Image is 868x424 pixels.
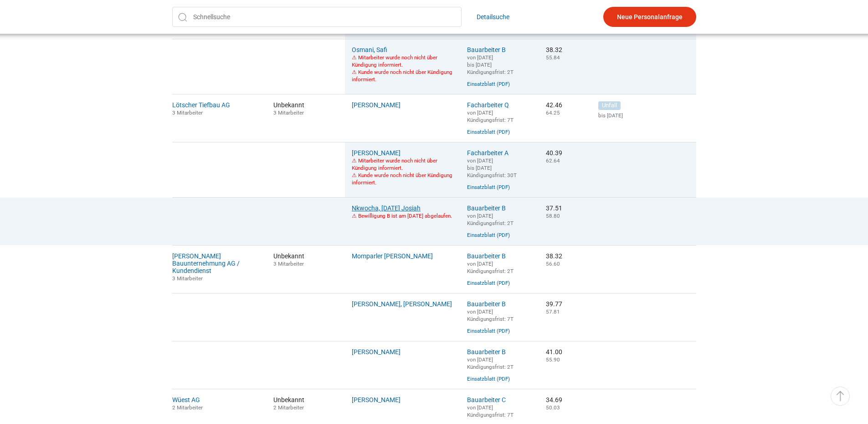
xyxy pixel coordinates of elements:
small: von [DATE] Kündigungsfrist: 2T [467,261,514,274]
small: von [DATE] Kündigungsfrist: 7T [467,309,514,322]
input: Schnellsuche [172,7,462,27]
small: 2 Mitarbeiter [172,404,203,411]
a: Facharbeiter A [467,149,508,157]
small: 56.60 [546,261,560,267]
a: Osmani, Safi [352,46,387,53]
small: 3 Mitarbeiter [273,261,304,267]
a: Einsatzblatt (PDF) [467,280,510,286]
a: Bauarbeiter B [467,348,506,356]
small: 57.81 [546,309,560,315]
a: Bauarbeiter C [467,396,506,403]
a: [PERSON_NAME] Bauunternehmung AG / Kundendienst [172,252,240,274]
a: Momparler [PERSON_NAME] [352,252,433,260]
small: 55.90 [546,356,560,363]
font: ⚠ Kunde wurde noch nicht über Kündigung informiert. [352,69,452,83]
a: Neue Personalanfrage [603,7,696,27]
small: von [DATE] Kündigungsfrist: 7T [467,404,514,418]
a: Lötscher Tiefbau AG [172,101,230,109]
span: Unbekannt [273,101,339,116]
a: Einsatzblatt (PDF) [467,328,510,334]
small: von [DATE] Kündigungsfrist: 2T [467,356,514,370]
span: Unbekannt [273,396,339,411]
a: Bauarbeiter B [467,204,506,212]
small: 58.80 [546,213,560,219]
small: 55.84 [546,54,560,61]
nobr: 38.32 [546,46,562,53]
a: ▵ Nach oben [831,387,850,406]
small: 2 Mitarbeiter [273,404,304,411]
a: Nkwocha, [DATE] Josiah [352,204,421,212]
small: 64.25 [546,110,560,116]
nobr: 37.51 [546,204,562,212]
a: [PERSON_NAME], [PERSON_NAME] [352,300,452,308]
small: 3 Mitarbeiter [172,275,203,282]
font: ⚠ Bewilligung B ist am [DATE] abgelaufen. [352,213,452,219]
a: [PERSON_NAME] [352,101,401,109]
a: Einsatzblatt (PDF) [467,376,510,382]
small: von [DATE] bis [DATE] Kündigungsfrist: 30T [467,157,517,178]
small: 3 Mitarbeiter [273,110,304,116]
span: Unfall [598,101,621,110]
small: 62.64 [546,157,560,164]
a: Einsatzblatt (PDF) [467,232,510,238]
a: Detailsuche [477,7,509,27]
nobr: 38.32 [546,252,562,260]
a: Facharbeiter Q [467,101,509,109]
small: von [DATE] Kündigungsfrist: 7T [467,110,514,123]
small: bis [DATE] [598,112,696,119]
a: [PERSON_NAME] [352,149,401,157]
small: von [DATE] bis [DATE] Kündigungsfrist: 2T [467,54,514,75]
nobr: 34.69 [546,396,562,403]
a: Bauarbeiter B [467,300,506,308]
small: von [DATE] Kündigungsfrist: 2T [467,213,514,226]
nobr: 42.46 [546,101,562,109]
small: 3 Mitarbeiter [172,110,203,116]
span: Unbekannt [273,252,339,267]
a: [PERSON_NAME] [352,396,401,403]
a: Einsatzblatt (PDF) [467,81,510,87]
nobr: 41.00 [546,348,562,356]
font: ⚠ Mitarbeiter wurde noch nicht über Kündigung informiert. [352,54,437,68]
a: Einsatzblatt (PDF) [467,129,510,135]
nobr: 39.77 [546,300,562,308]
a: Wüest AG [172,396,200,403]
a: Bauarbeiter B [467,46,506,53]
a: Einsatzblatt (PDF) [467,184,510,190]
a: [PERSON_NAME] [352,348,401,356]
font: ⚠ Mitarbeiter wurde noch nicht über Kündigung informiert. [352,157,437,171]
font: ⚠ Kunde wurde noch nicht über Kündigung informiert. [352,172,452,186]
small: 50.03 [546,404,560,411]
nobr: 40.39 [546,149,562,157]
a: Bauarbeiter B [467,252,506,260]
